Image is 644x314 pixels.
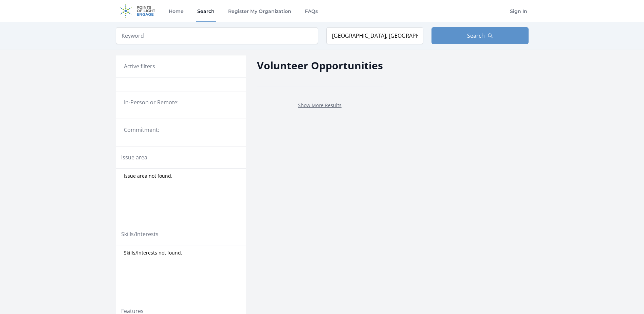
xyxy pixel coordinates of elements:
[326,27,423,44] input: Location
[124,173,172,179] span: Issue area not found.
[257,58,383,73] h2: Volunteer Opportunities
[431,27,529,44] button: Search
[124,126,238,134] legend: Commitment:
[121,153,147,161] legend: Issue area
[467,32,485,40] span: Search
[124,62,155,70] h3: Active filters
[121,230,159,238] legend: Skills/Interests
[124,249,182,256] span: Skills/Interests not found.
[298,102,342,108] a: Show More Results
[116,27,318,44] input: Keyword
[124,98,238,106] legend: In-Person or Remote:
